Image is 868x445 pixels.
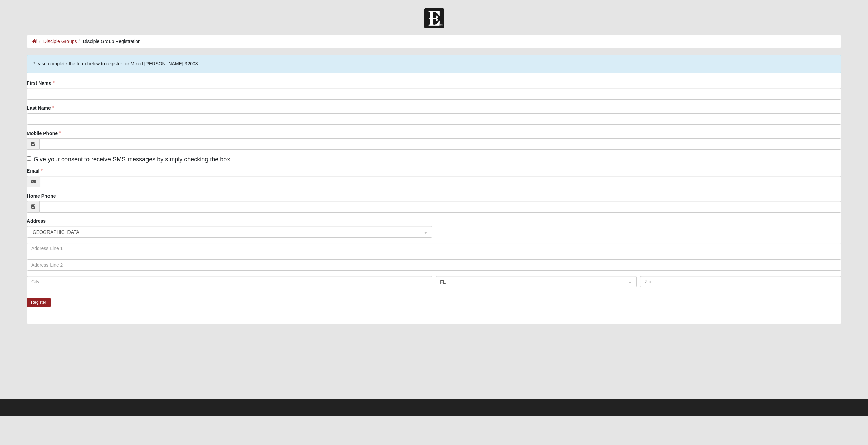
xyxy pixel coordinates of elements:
[27,80,55,86] label: First Name
[27,105,54,112] label: Last Name
[27,276,432,287] input: City
[27,55,841,73] div: Please complete the form below to register for Mixed [PERSON_NAME] 32003.
[27,259,841,271] input: Address Line 2
[27,243,841,254] input: Address Line 1
[424,8,444,28] img: Church of Eleven22 Logo
[27,298,51,307] button: Register
[27,218,46,224] label: Address
[27,167,43,174] label: Email
[43,39,77,44] a: Disciple Groups
[31,228,416,236] span: United States
[640,276,841,287] input: Zip
[77,38,141,45] li: Disciple Group Registration
[27,130,61,137] label: Mobile Phone
[27,193,56,199] label: Home Phone
[440,278,620,286] span: FL
[27,156,31,161] input: Give your consent to receive SMS messages by simply checking the box.
[34,156,232,163] span: Give your consent to receive SMS messages by simply checking the box.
